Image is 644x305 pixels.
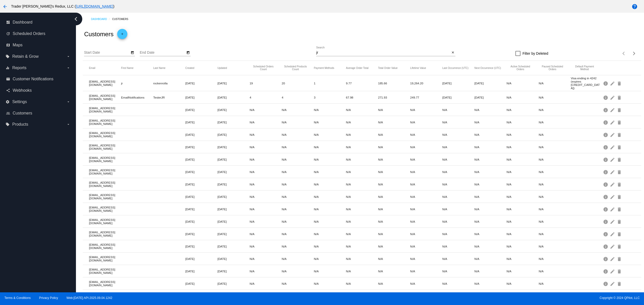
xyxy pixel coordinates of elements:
[314,107,346,113] mat-cell: N/A
[378,206,410,212] mat-cell: N/A
[617,118,623,126] mat-icon: delete
[282,169,314,175] mat-cell: N/A
[250,107,282,113] mat-cell: N/A
[217,181,250,187] mat-cell: [DATE]
[378,169,410,175] mat-cell: N/A
[571,75,603,91] mat-cell: Visa ending in 4242 (expires [CREDIT_CARD_DATA])
[610,156,616,163] mat-icon: edit
[378,157,410,162] mat-cell: N/A
[410,94,442,100] mat-cell: 249.77
[610,118,616,126] mat-icon: edit
[603,205,609,213] mat-icon: info
[185,206,217,212] mat-cell: [DATE]
[13,77,53,81] span: Customer Notifications
[6,111,10,115] i: people_outline
[314,119,346,125] mat-cell: N/A
[410,80,442,86] mat-cell: 19,264.20
[617,131,623,139] mat-icon: delete
[314,219,346,224] mat-cell: N/A
[617,242,623,250] mat-icon: delete
[539,65,566,71] button: Change sorting for PausedScheduledOrdersCount
[112,15,133,23] a: Customers
[539,157,571,162] mat-cell: N/A
[474,169,507,175] mat-cell: N/A
[442,132,474,138] mat-cell: N/A
[442,157,474,162] mat-cell: N/A
[539,231,571,237] mat-cell: N/A
[507,206,539,212] mat-cell: N/A
[610,106,616,114] mat-icon: edit
[346,107,378,113] mat-cell: N/A
[89,217,121,226] mat-cell: [EMAIL_ADDRESS][DOMAIN_NAME]
[217,94,250,100] mat-cell: [DATE]
[571,65,598,71] button: Change sorting for DefaultPaymentMethod
[217,157,250,162] mat-cell: [DATE]
[610,267,616,275] mat-icon: edit
[217,66,227,69] button: Change sorting for UpdatedUtc
[507,157,539,162] mat-cell: N/A
[185,219,217,224] mat-cell: [DATE]
[89,192,121,201] mat-cell: [EMAIL_ADDRESS][DOMAIN_NAME]
[617,156,623,163] mat-icon: delete
[282,194,314,200] mat-cell: N/A
[89,93,121,102] mat-cell: [EMAIL_ADDRESS][DOMAIN_NAME]
[442,144,474,150] mat-cell: N/A
[610,79,616,87] mat-icon: edit
[610,193,616,201] mat-icon: edit
[474,94,507,100] mat-cell: [DATE]
[474,181,507,187] mat-cell: N/A
[507,65,534,71] button: Change sorting for ActiveScheduledOrdersCount
[282,107,314,113] mat-cell: N/A
[474,66,501,69] button: Change sorting for NextScheduledOrderOccurrenceUtc
[250,194,282,200] mat-cell: N/A
[442,219,474,224] mat-cell: N/A
[539,94,571,100] mat-cell: N/A
[6,109,70,117] a: people_outline Customers
[346,231,378,237] mat-cell: N/A
[442,80,474,86] mat-cell: [DATE]
[617,218,623,225] mat-icon: delete
[603,93,609,101] mat-icon: info
[410,132,442,138] mat-cell: N/A
[185,107,217,113] mat-cell: [DATE]
[603,230,609,238] mat-icon: info
[474,206,507,212] mat-cell: N/A
[410,169,442,175] mat-cell: N/A
[539,243,571,249] mat-cell: N/A
[539,256,571,262] mat-cell: N/A
[314,66,334,69] button: Change sorting for PaymentMethodsCount
[89,105,121,114] mat-cell: [EMAIL_ADDRESS][DOMAIN_NAME]
[250,132,282,138] mat-cell: N/A
[410,194,442,200] mat-cell: N/A
[474,256,507,262] mat-cell: N/A
[474,132,507,138] mat-cell: N/A
[378,119,410,125] mat-cell: N/A
[153,66,165,69] button: Change sorting for LastName
[89,130,121,139] mat-cell: [EMAIL_ADDRESS][DOMAIN_NAME]
[410,219,442,224] mat-cell: N/A
[474,194,507,200] mat-cell: N/A
[314,94,346,100] mat-cell: 3
[13,20,32,25] span: Dashboard
[474,144,507,150] mat-cell: N/A
[539,132,571,138] mat-cell: N/A
[250,181,282,187] mat-cell: N/A
[2,4,8,10] mat-icon: arrow_back
[346,219,378,224] mat-cell: N/A
[378,219,410,224] mat-cell: N/A
[442,119,474,125] mat-cell: N/A
[6,75,70,83] a: email Customer Notifications
[507,107,539,113] mat-cell: N/A
[378,243,410,249] mat-cell: N/A
[6,88,10,92] i: share
[185,144,217,150] mat-cell: [DATE]
[185,66,194,69] button: Change sorting for CreatedUtc
[89,254,121,263] mat-cell: [EMAIL_ADDRESS][DOMAIN_NAME]
[346,256,378,262] mat-cell: N/A
[316,51,450,55] input: Search
[282,157,314,162] mat-cell: N/A
[282,206,314,212] mat-cell: N/A
[346,94,378,100] mat-cell: 67.98
[185,119,217,125] mat-cell: [DATE]
[185,231,217,237] mat-cell: [DATE]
